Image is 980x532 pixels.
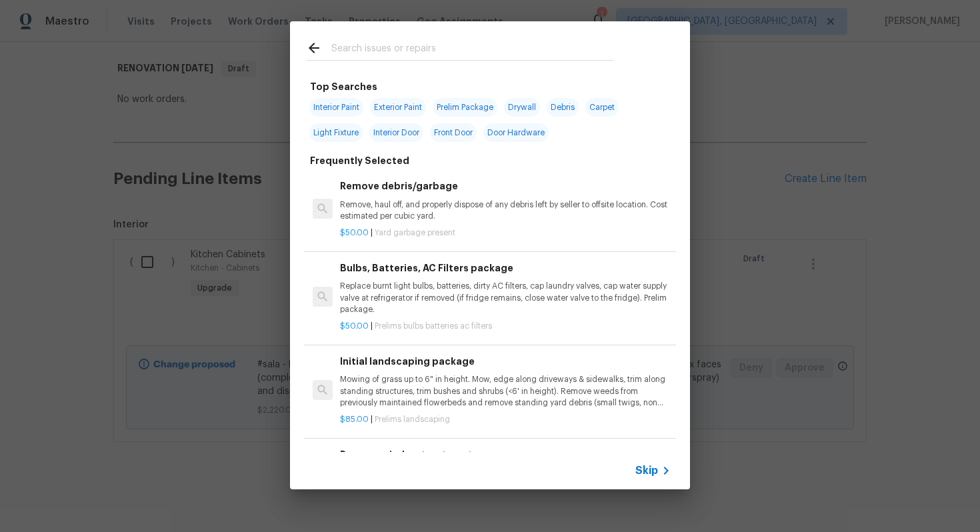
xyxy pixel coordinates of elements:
[340,281,671,315] p: Replace burnt light bulbs, batteries, dirty AC filters, cap laundry valves, cap water supply valv...
[340,415,369,423] span: $85.00
[430,123,477,142] span: Front Door
[331,40,614,60] input: Search issues or repairs
[340,414,671,425] p: |
[370,98,426,117] span: Exterior Paint
[340,322,369,330] span: $50.00
[340,374,671,408] p: Mowing of grass up to 6" in height. Mow, edge along driveways & sidewalks, trim along standing st...
[433,98,497,117] span: Prelim Package
[340,227,671,239] p: |
[340,179,671,193] h6: Remove debris/garbage
[635,464,658,477] span: Skip
[340,261,671,275] h6: Bulbs, Batteries, AC Filters package
[340,447,671,462] h6: Remove window treatments
[547,98,579,117] span: Debris
[309,123,363,142] span: Light Fixture
[504,98,540,117] span: Drywall
[340,354,671,369] h6: Initial landscaping package
[483,123,549,142] span: Door Hardware
[375,415,450,423] span: Prelims landscaping
[585,98,619,117] span: Carpet
[340,321,671,332] p: |
[340,199,671,222] p: Remove, haul off, and properly dispose of any debris left by seller to offsite location. Cost est...
[375,322,492,330] span: Prelims bulbs batteries ac filters
[309,98,363,117] span: Interior Paint
[310,153,409,168] h6: Frequently Selected
[375,229,455,237] span: Yard garbage present
[369,123,423,142] span: Interior Door
[340,229,369,237] span: $50.00
[310,79,377,94] h6: Top Searches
